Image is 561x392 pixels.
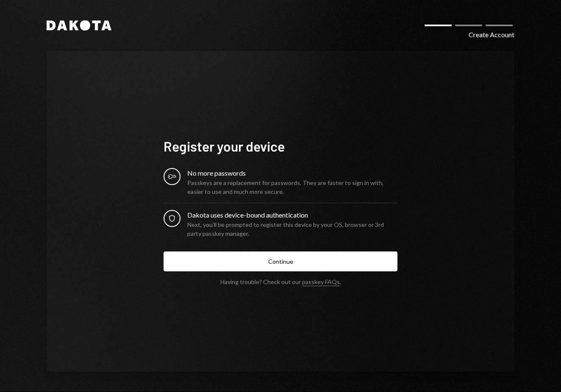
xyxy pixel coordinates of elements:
div: No more passwords [187,168,397,178]
div: Passkeys are a replacement for passwords. They are faster to sign in with, easier to use and much... [187,178,397,196]
h1: Register your device [164,138,397,155]
div: Create Account [469,30,514,40]
div: Having trouble? Check out our . [220,278,341,285]
a: passkey FAQs [302,278,340,286]
div: Dakota uses device-bound authentication [187,210,397,220]
div: Next, you’ll be prompted to register this device by your OS, browser or 3rd party passkey manager. [187,220,397,238]
button: Continue [164,251,397,271]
